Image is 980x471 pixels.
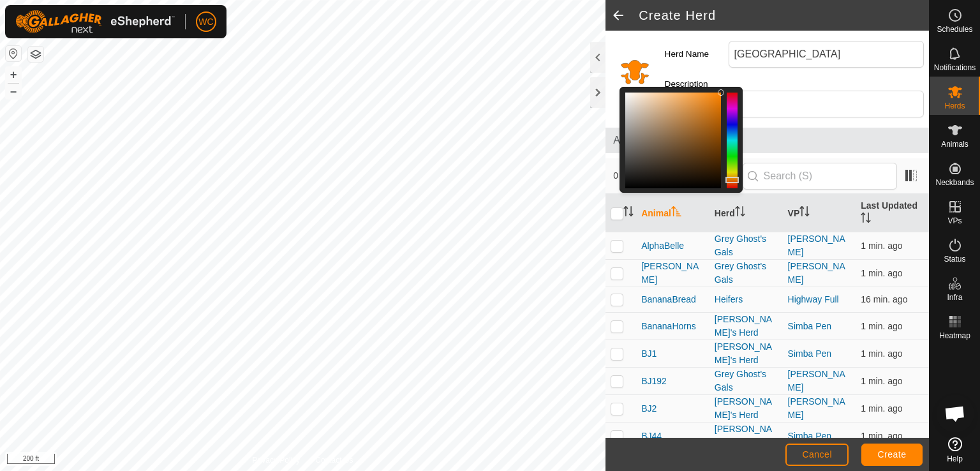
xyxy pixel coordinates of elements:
[861,268,902,278] span: Sep 4, 2025, 10:00 AM
[639,8,929,23] h2: Create Herd
[861,376,902,386] span: Sep 4, 2025, 10:00 AM
[856,194,929,232] th: Last Updated
[715,260,778,287] div: Grey Ghost's Gals
[641,402,657,415] span: BJ2
[715,313,778,340] div: [PERSON_NAME]'s Herd
[947,217,961,225] span: VPs
[641,430,662,443] span: BJ44
[802,449,832,460] span: Cancel
[715,422,778,449] div: [PERSON_NAME]'s Herd
[641,260,704,287] span: [PERSON_NAME]
[735,208,745,218] p-sorticon: Activate to sort
[861,403,902,414] span: Sep 4, 2025, 10:00 AM
[6,67,21,82] button: +
[944,255,965,263] span: Status
[861,321,902,331] span: Sep 4, 2025, 10:00 AM
[788,294,839,304] a: Highway Full
[636,194,709,232] th: Animal
[788,396,845,420] a: [PERSON_NAME]
[788,261,845,285] a: [PERSON_NAME]
[937,26,972,33] span: Schedules
[788,234,845,257] a: [PERSON_NAME]
[665,78,729,91] label: Description
[861,348,902,359] span: Sep 4, 2025, 10:00 AM
[671,208,681,218] p-sorticon: Activate to sort
[641,347,657,361] span: BJ1
[861,241,902,251] span: Sep 4, 2025, 10:00 AM
[861,444,923,466] button: Create
[641,239,684,253] span: AlphaBelle
[613,169,742,183] span: 0 selected of 54
[785,444,849,466] button: Cancel
[641,320,696,333] span: BananaHorns
[623,208,634,218] p-sorticon: Activate to sort
[641,375,667,388] span: BJ192
[315,454,353,466] a: Contact Us
[939,332,970,340] span: Heatmap
[788,321,831,331] a: Simba Pen
[28,47,43,62] button: Map Layers
[861,431,902,441] span: Sep 4, 2025, 10:00 AM
[715,293,778,306] div: Heifers
[788,431,831,441] a: Simba Pen
[944,102,965,110] span: Herds
[715,232,778,259] div: Grey Ghost's Gals
[783,194,856,232] th: VP
[947,294,962,301] span: Infra
[641,293,696,306] span: BananaBread
[947,455,963,463] span: Help
[941,140,969,148] span: Animals
[788,369,845,392] a: [PERSON_NAME]
[934,64,976,71] span: Notifications
[6,84,21,99] button: –
[198,15,213,29] span: WC
[665,41,729,68] label: Herd Name
[715,395,778,422] div: [PERSON_NAME]'s Herd
[613,133,921,148] span: Animals
[715,340,778,367] div: [PERSON_NAME]'s Herd
[935,179,974,186] span: Neckbands
[6,46,21,61] button: Reset Map
[253,454,301,466] a: Privacy Policy
[799,208,810,218] p-sorticon: Activate to sort
[743,163,897,190] input: Search (S)
[15,10,175,33] img: Gallagher Logo
[936,394,974,433] a: Open chat
[709,194,783,232] th: Herd
[878,449,907,460] span: Create
[861,214,871,225] p-sorticon: Activate to sort
[788,348,831,359] a: Simba Pen
[715,368,778,394] div: Grey Ghost's Gals
[930,432,980,468] a: Help
[861,294,907,304] span: Sep 4, 2025, 9:45 AM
